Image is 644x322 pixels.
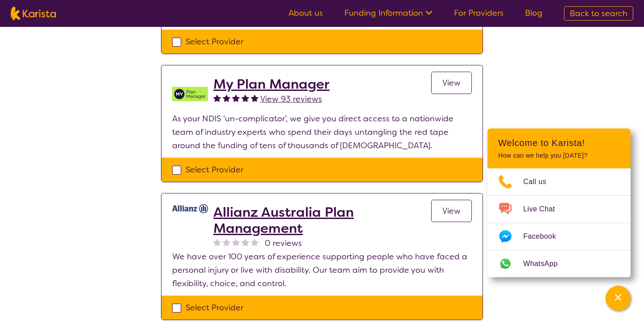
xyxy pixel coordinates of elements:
[223,94,230,102] img: fullstar
[525,8,542,18] a: Blog
[523,230,567,243] span: Facebook
[442,77,461,88] span: View
[344,8,432,18] a: Funding Information
[172,204,208,213] img: rr7gtpqyd7oaeufumguf.jpg
[251,238,258,246] img: nonereviewstar
[241,94,249,102] img: fullstar
[260,92,322,106] a: View 93 reviews
[570,8,627,19] span: Back to search
[431,72,472,94] a: View
[606,286,631,311] button: Channel Menu
[523,202,566,216] span: Live Chat
[523,175,557,189] span: Call us
[487,168,631,277] ul: Choose channel
[265,236,302,250] span: 0 reviews
[498,137,620,148] h2: Welcome to Karista!
[172,76,208,112] img: v05irhjwnjh28ktdyyfd.png
[213,238,221,246] img: nonereviewstar
[442,206,461,216] span: View
[232,238,240,246] img: nonereviewstar
[487,250,631,277] a: Web link opens in a new tab.
[523,257,568,270] span: WhatsApp
[260,94,322,104] span: View 93 reviews
[454,8,504,18] a: For Providers
[498,152,620,159] p: How can we help you [DATE]?
[213,204,431,236] a: Allianz Australia Plan Management
[213,76,330,92] a: My Plan Manager
[487,129,631,277] div: Channel Menu
[251,94,258,102] img: fullstar
[241,238,249,246] img: nonereviewstar
[11,7,56,20] img: Karista logo
[172,250,472,290] p: We have over 100 years of experience supporting people who have faced a personal injury or live w...
[172,112,472,152] p: As your NDIS ‘un-complicator’, we give you direct access to a nationwide team of industry experts...
[288,8,323,18] a: About us
[564,6,633,21] a: Back to search
[213,94,221,102] img: fullstar
[232,94,240,102] img: fullstar
[223,238,230,246] img: nonereviewstar
[431,200,472,222] a: View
